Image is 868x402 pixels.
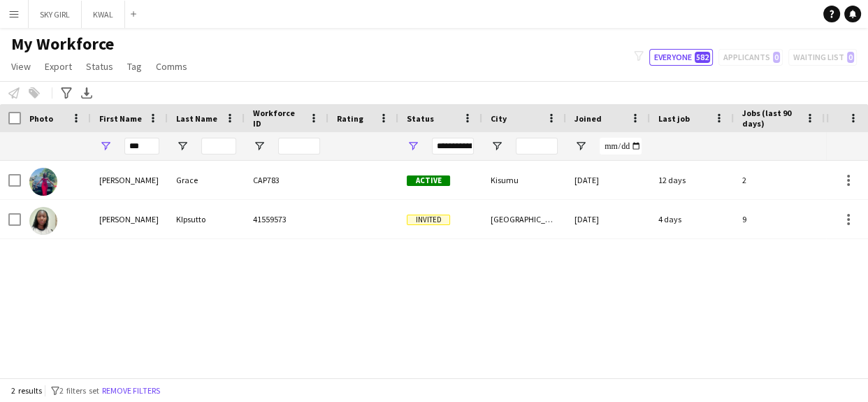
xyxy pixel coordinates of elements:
button: Remove filters [99,383,163,399]
img: Givens Grace [29,168,57,196]
div: [GEOGRAPHIC_DATA] [482,200,566,238]
span: My Workforce [11,34,114,55]
div: 9 [734,200,825,238]
button: Open Filter Menu [491,140,503,152]
button: SKY GIRL [29,1,82,28]
input: City Filter Input [516,138,558,155]
div: Kisumu [482,161,566,199]
span: Tag [127,60,142,73]
span: Status [407,113,434,124]
a: Comms [150,57,193,76]
span: Last job [658,113,690,124]
div: CAP783 [245,161,328,199]
span: Workforce ID [253,108,303,129]
button: Open Filter Menu [176,140,189,152]
div: 12 days [650,161,734,199]
span: Export [45,60,72,73]
div: [PERSON_NAME] [91,161,168,199]
div: [DATE] [566,200,650,238]
input: Last Name Filter Input [201,138,236,155]
a: Export [39,57,78,76]
div: Grace [168,161,245,199]
a: View [6,57,36,76]
div: [PERSON_NAME] [91,200,168,238]
span: Active [407,175,450,186]
span: Rating [337,113,363,124]
img: venessa KIpsutto [29,207,57,235]
span: 582 [695,52,710,63]
span: Joined [574,113,602,124]
span: Status [86,60,113,73]
span: Last Name [176,113,217,124]
button: Open Filter Menu [407,140,419,152]
button: Open Filter Menu [99,140,112,152]
span: View [11,60,31,73]
a: Status [80,57,119,76]
button: Open Filter Menu [574,140,587,152]
input: Joined Filter Input [600,138,642,155]
app-action-btn: Advanced filters [58,85,75,101]
div: 4 days [650,200,734,238]
span: Invited [407,215,450,225]
div: [DATE] [566,161,650,199]
div: 2 [734,161,825,199]
span: First Name [99,113,142,124]
span: Photo [29,113,53,124]
button: Everyone582 [649,49,713,66]
span: 2 filters set [59,385,99,396]
span: Comms [156,60,187,73]
span: City [491,113,507,124]
button: KWAL [82,1,125,28]
input: First Name Filter Input [124,138,159,155]
app-action-btn: Export XLSX [78,85,95,101]
button: Open Filter Menu [253,140,266,152]
input: Workforce ID Filter Input [278,138,320,155]
div: 41559573 [245,200,328,238]
a: Tag [122,57,147,76]
span: Jobs (last 90 days) [742,108,800,129]
div: KIpsutto [168,200,245,238]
